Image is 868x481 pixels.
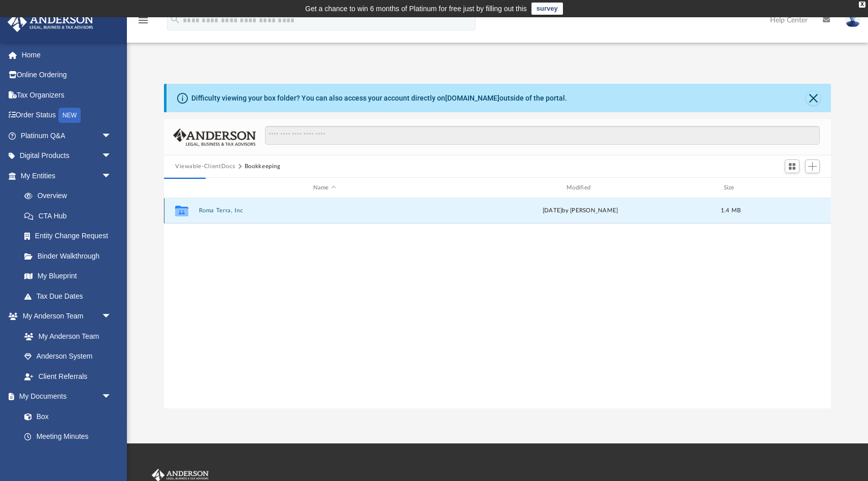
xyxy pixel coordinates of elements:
a: My Anderson Teamarrow_drop_down [7,306,122,327]
img: Anderson Advisors Platinum Portal [5,12,96,32]
a: My Documentsarrow_drop_down [7,387,122,407]
span: arrow_drop_down [102,387,122,407]
button: Switch to Grid View [785,159,800,174]
div: grid [164,198,831,409]
a: Forms Library [14,446,117,467]
a: Online Ordering [7,65,127,85]
button: Viewable-ClientDocs [175,162,235,171]
a: My Entitiesarrow_drop_down [7,166,127,186]
i: search [170,14,181,25]
button: Roma Terra, Inc [199,207,450,214]
span: 1.4 MB [721,208,741,213]
div: id [169,183,194,193]
a: Meeting Minutes [14,427,122,447]
div: id [755,183,826,193]
a: Order StatusNEW [7,105,127,126]
div: close [859,2,865,8]
a: [DOMAIN_NAME] [445,94,499,102]
i: menu [137,14,149,26]
div: Modified [454,183,706,193]
a: survey [531,3,563,15]
span: arrow_drop_down [102,166,122,186]
a: Anderson System [14,346,122,367]
a: My Blueprint [14,266,122,286]
a: Binder Walkthrough [14,246,127,266]
button: Bookkeeping [245,162,281,171]
span: arrow_drop_down [102,125,122,146]
a: Tax Due Dates [14,286,127,306]
img: User Pic [845,13,860,27]
div: Name [198,183,450,193]
a: menu [137,19,149,26]
input: Search files and folders [265,126,820,145]
div: Difficulty viewing your box folder? You can also access your account directly on outside of the p... [191,93,567,104]
div: [DATE] by [PERSON_NAME] [455,206,706,215]
a: My Anderson Team [14,326,117,346]
div: Size [711,183,751,193]
a: Platinum Q&Aarrow_drop_down [7,125,127,146]
a: CTA Hub [14,206,127,226]
a: Client Referrals [14,366,122,387]
a: Digital Productsarrow_drop_down [7,146,127,166]
span: arrow_drop_down [102,146,122,167]
button: Close [806,91,820,105]
a: Home [7,45,127,65]
div: Get a chance to win 6 months of Platinum for free just by filling out this [305,3,527,15]
button: Add [805,159,820,174]
a: Tax Organizers [7,85,127,105]
div: NEW [58,108,81,123]
a: Overview [14,186,127,206]
a: Box [14,406,117,427]
a: Entity Change Request [14,226,127,246]
span: arrow_drop_down [102,306,122,327]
